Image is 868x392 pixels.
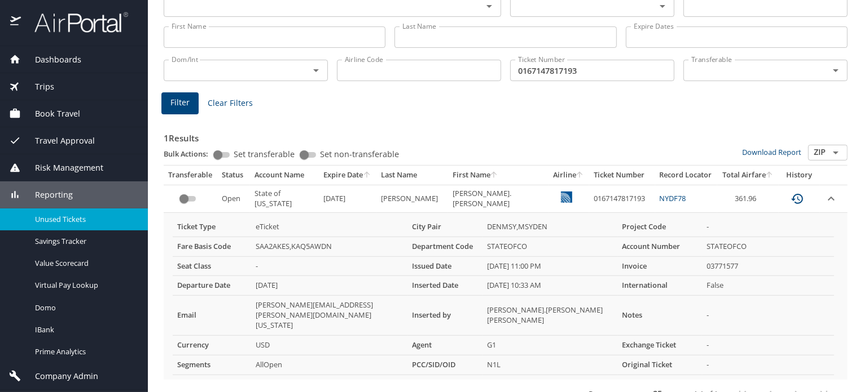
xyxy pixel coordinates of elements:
img: icon-airportal.png [10,11,22,33]
th: Invoice [617,256,702,276]
img: United Airlines [561,191,572,203]
td: eTicket [251,217,407,237]
a: Download Report [742,147,801,157]
th: Fare Basis Code [173,237,251,256]
span: Trips [21,81,54,93]
th: History [779,166,820,185]
th: Seat Class [173,256,251,276]
th: Currency [173,336,251,355]
span: Clear Filters [208,96,253,110]
th: Ticket Number [589,166,655,185]
span: Prime Analytics [35,346,134,357]
h3: 1 Results [164,125,848,145]
th: Issued Date [407,256,483,276]
th: PCC/SID/OID [407,355,483,375]
td: False [702,276,834,296]
td: USD [251,336,407,355]
td: [DATE] [319,185,377,212]
span: Company Admin [21,370,98,382]
button: sort [490,172,498,179]
td: G1 [483,336,617,355]
td: 03771577 [702,256,834,276]
td: - [702,355,834,375]
button: Filter [161,92,199,114]
td: [PERSON_NAME] [376,185,448,212]
td: [PERSON_NAME].[PERSON_NAME] [PERSON_NAME] [483,296,617,336]
td: [DATE] 11:00 PM [483,256,617,276]
span: Set transferable [234,150,295,158]
th: Project Code [617,217,702,237]
th: Ticket Type [173,217,251,237]
th: Agent [407,336,483,355]
th: Segments [173,355,251,375]
td: 0167147817193 [589,185,655,212]
p: Bulk Actions: [164,149,217,159]
th: City Pair [407,217,483,237]
td: [DATE] [251,276,407,296]
th: Expire Date [319,166,377,185]
th: Original Ticket [617,355,702,375]
table: more info about unused tickets [173,217,834,375]
button: Open [308,63,324,78]
th: Departure Date [173,276,251,296]
th: Airline [549,166,589,185]
div: Transferable [168,170,213,180]
button: sort [766,172,774,179]
td: - [702,336,834,355]
td: - [702,296,834,336]
span: Book Travel [21,108,80,120]
span: Savings Tracker [35,236,134,247]
span: Travel Approval [21,135,95,147]
td: AllOpen [251,355,407,375]
th: First Name [448,166,549,185]
button: sort [363,172,371,179]
td: SAA2AKES,KAQ5AWDN [251,237,407,256]
td: [PERSON_NAME][EMAIL_ADDRESS][PERSON_NAME][DOMAIN_NAME][US_STATE] [251,296,407,336]
td: Open [217,185,250,212]
span: Unused Tickets [35,214,134,225]
button: expand row [825,192,838,206]
button: Open [828,145,844,161]
span: Value Scorecard [35,258,134,269]
th: Inserted by [407,296,483,336]
th: Last Name [376,166,448,185]
button: sort [576,172,584,179]
span: Dashboards [21,54,81,66]
button: Clear Filters [203,93,257,114]
td: 361.96 [717,185,779,212]
th: Total Airfare [717,166,779,185]
td: - [251,256,407,276]
td: [PERSON_NAME].[PERSON_NAME] [448,185,549,212]
th: Inserted Date [407,276,483,296]
a: NYDF78 [660,193,686,203]
td: - [702,217,834,237]
th: Status [217,166,250,185]
span: Domo [35,302,134,313]
td: N1L [483,355,617,375]
img: airportal-logo.png [22,11,128,33]
th: Notes [617,296,702,336]
span: Virtual Pay Lookup [35,280,134,291]
span: Risk Management [21,162,103,174]
span: IBank [35,324,134,335]
td: [DATE] 10:33 AM [483,276,617,296]
th: Exchange Ticket [617,336,702,355]
td: STATEOFCO [483,237,617,256]
th: Account Number [617,237,702,256]
td: DENMSY,MSYDEN [483,217,617,237]
th: International [617,276,702,296]
span: Set non-transferable [320,150,399,158]
td: STATEOFCO [702,237,834,256]
th: Account Name [250,166,319,185]
span: Filter [170,96,190,110]
th: Department Code [407,237,483,256]
button: Open [828,63,844,78]
th: Email [173,296,251,336]
span: Reporting [21,189,73,201]
th: Record Locator [655,166,718,185]
td: State of [US_STATE] [250,185,319,212]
